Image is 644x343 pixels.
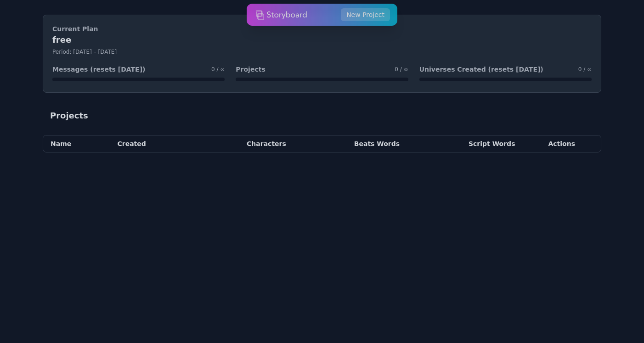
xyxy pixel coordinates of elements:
[211,66,225,73] span: 0 / ∞
[50,109,88,122] h2: Projects
[419,65,543,74] h4: Universes Created (resets [DATE])
[522,135,601,152] th: Actions
[341,8,390,21] button: New Project
[110,135,192,152] th: Created
[236,65,265,74] h4: Projects
[43,135,110,152] th: Name
[52,34,592,46] p: free
[294,135,407,152] th: Beats Words
[52,48,592,56] p: Period: [DATE] – [DATE]
[192,135,294,152] th: Characters
[407,135,522,152] th: Script Words
[395,66,408,73] span: 0 / ∞
[256,6,307,24] img: storyboard
[578,66,592,73] span: 0 / ∞
[52,24,592,34] h3: Current Plan
[52,65,145,74] h4: Messages (resets [DATE])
